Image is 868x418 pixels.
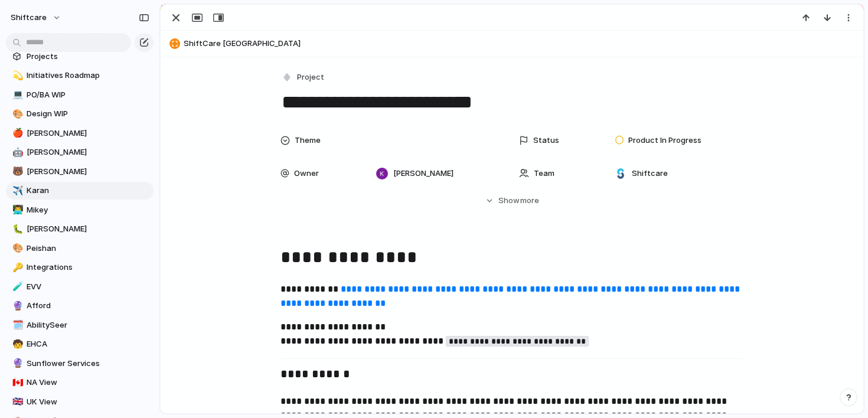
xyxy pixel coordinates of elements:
button: shiftcare [5,8,67,27]
button: 🎨 [11,108,22,120]
div: 🔮 [12,357,21,370]
button: 🤖 [11,146,22,158]
span: [PERSON_NAME] [27,223,149,235]
a: ✈️Karan [6,182,154,200]
div: 💫 [12,69,21,83]
button: 🇨🇦 [11,377,22,388]
span: more [520,195,539,207]
a: 🍎[PERSON_NAME] [6,125,154,142]
span: Team [534,168,554,179]
span: Afford [27,300,149,312]
div: 👨‍💻 [12,203,21,217]
a: Projects [6,48,154,66]
button: 🐛 [11,223,22,235]
span: Shiftcare [632,168,668,179]
span: shiftcare [11,12,47,24]
span: AbilitySeer [27,319,149,331]
a: 👨‍💻Mikey [6,201,154,219]
div: 🔮 [12,299,21,313]
div: 💻 [12,88,21,102]
button: 🔮 [11,358,22,370]
div: 🇨🇦 [12,376,21,390]
button: 🇬🇧 [11,396,22,408]
button: Showmore [280,190,743,211]
button: Project [279,69,328,86]
a: 🐻[PERSON_NAME] [6,163,154,181]
a: 🇬🇧UK View [6,393,154,411]
span: Status [533,135,559,146]
button: 💻 [11,89,22,101]
div: 🤖 [12,146,21,159]
span: PO/BA WIP [27,89,149,101]
span: EVV [27,281,149,293]
a: 🎨Peishan [6,240,154,257]
div: 🐛 [12,223,21,236]
a: 🧒EHCA [6,335,154,353]
span: Integrations [27,262,149,273]
a: 💫Initiatives Roadmap [6,67,154,84]
button: 🧒 [11,338,22,350]
button: 🔑 [11,262,22,273]
button: 👨‍💻 [11,204,22,216]
span: [PERSON_NAME] [27,166,149,178]
span: Design WIP [27,108,149,120]
span: Owner [294,168,319,179]
span: EHCA [27,338,149,350]
span: Initiatives Roadmap [27,70,149,81]
div: 🇬🇧 [12,395,21,409]
div: 🇨🇦NA View [6,374,154,391]
button: 🍎 [11,128,22,139]
a: 🤖[PERSON_NAME] [6,143,154,161]
span: [PERSON_NAME] [27,128,149,139]
button: 💫 [11,70,22,81]
span: Product In Progress [628,135,701,146]
span: Peishan [27,243,149,254]
span: Projects [27,51,149,63]
span: Show [498,195,520,207]
span: Project [297,71,324,83]
div: 🐻 [12,165,21,178]
span: [PERSON_NAME] [27,146,149,158]
button: 🧪 [11,281,22,293]
button: ShiftCare [GEOGRAPHIC_DATA] [166,34,858,53]
button: 🐻 [11,166,22,178]
div: 🔑 [12,261,21,275]
a: 🐛[PERSON_NAME] [6,220,154,238]
span: Theme [295,135,321,146]
span: Sunflower Services [27,358,149,370]
span: NA View [27,377,149,388]
div: 🎨 [12,241,21,255]
a: 🔮Afford [6,297,154,315]
div: ✈️ [12,184,21,198]
div: 🧒 [12,338,21,351]
button: ✈️ [11,185,22,197]
a: 💻PO/BA WIP [6,86,154,104]
a: 🧪EVV [6,278,154,296]
a: 🔑Integrations [6,259,154,276]
div: 🎨Design WIP [6,105,154,123]
a: 🔮Sunflower Services [6,355,154,373]
a: 🗓️AbilitySeer [6,316,154,334]
div: 🎨 [12,107,21,121]
div: 🍎 [12,126,21,140]
button: 🔮 [11,300,22,312]
div: 🧪 [12,280,21,293]
button: 🗓️ [11,319,22,331]
span: [PERSON_NAME] [393,168,453,179]
span: Karan [27,185,149,197]
span: UK View [27,396,149,408]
